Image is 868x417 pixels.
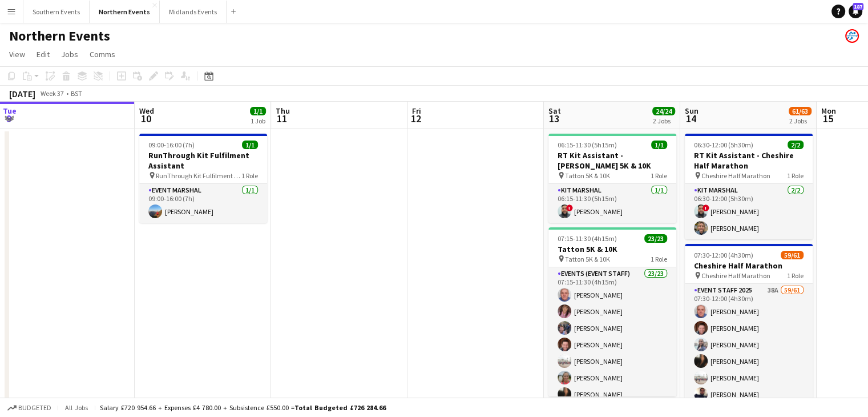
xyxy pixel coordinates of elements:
span: Mon [821,106,836,116]
span: Fri [412,106,421,116]
span: 1/1 [242,141,258,149]
a: 187 [849,5,862,18]
button: Midlands Events [160,1,227,23]
h3: RT Kit Assistant - Cheshire Half Marathon [685,150,813,171]
span: ! [566,205,573,211]
span: All jobs [63,403,90,412]
span: 1/1 [250,107,266,115]
span: Comms [90,49,115,59]
div: Salary £720 954.66 + Expenses £4 780.00 + Subsistence £550.00 = [100,403,386,412]
span: 06:30-12:00 (5h30m) [694,141,753,149]
div: BST [71,89,82,98]
span: 13 [547,112,561,125]
span: View [9,49,25,59]
span: 187 [853,3,863,10]
span: Budgeted [18,404,51,412]
span: RunThrough Kit Fulfilment Assistant [156,171,241,180]
span: Edit [37,49,50,59]
span: ! [703,205,709,211]
h3: RT Kit Assistant - [PERSON_NAME] 5K & 10K [548,150,676,171]
span: 15 [819,112,836,125]
span: 12 [410,112,421,125]
app-user-avatar: RunThrough Events [845,29,859,43]
span: Tatton 5K & 10K [565,255,610,263]
span: 2/2 [788,141,804,149]
span: Jobs [61,49,78,59]
span: 1/1 [651,141,667,149]
h3: Tatton 5K & 10K [548,244,676,254]
span: 61/63 [789,107,812,115]
span: 24/24 [652,107,675,115]
span: 9 [1,112,17,125]
app-card-role: Kit Marshal2/206:30-12:00 (5h30m)![PERSON_NAME][PERSON_NAME] [685,184,813,239]
span: Total Budgeted £726 284.66 [294,403,386,412]
span: Week 37 [38,89,66,98]
span: Cheshire Half Marathon [701,271,770,280]
a: Comms [85,47,120,62]
a: Jobs [56,47,83,62]
app-job-card: 09:00-16:00 (7h)1/1RunThrough Kit Fulfilment Assistant RunThrough Kit Fulfilment Assistant1 RoleE... [139,134,267,223]
span: Tue [3,106,17,116]
div: 2 Jobs [653,117,675,125]
app-job-card: 07:30-12:00 (4h30m)59/61Cheshire Half Marathon Cheshire Half Marathon1 RoleEvent Staff 202538A59/... [685,244,813,413]
a: Edit [32,47,54,62]
span: 59/61 [781,251,804,259]
div: 2 Jobs [789,117,811,125]
h3: RunThrough Kit Fulfilment Assistant [139,150,267,171]
span: 10 [138,112,154,125]
span: 14 [683,112,699,125]
span: 1 Role [651,255,667,263]
span: 11 [274,112,290,125]
span: 1 Role [787,171,804,180]
app-job-card: 06:30-12:00 (5h30m)2/2RT Kit Assistant - Cheshire Half Marathon Cheshire Half Marathon1 RoleKit M... [685,134,813,239]
span: 09:00-16:00 (7h) [148,141,195,149]
span: 07:30-12:00 (4h30m) [694,251,753,259]
span: Wed [139,106,154,116]
h3: Cheshire Half Marathon [685,260,813,271]
button: Northern Events [90,1,160,23]
span: 23/23 [644,234,667,243]
app-card-role: Event Marshal1/109:00-16:00 (7h)[PERSON_NAME] [139,184,267,223]
app-card-role: Kit Marshal1/106:15-11:30 (5h15m)![PERSON_NAME] [548,184,676,223]
span: Sun [685,106,699,116]
span: 1 Role [787,271,804,280]
div: [DATE] [9,88,35,99]
a: View [5,47,30,62]
span: 06:15-11:30 (5h15m) [558,141,617,149]
span: Thu [276,106,290,116]
span: Sat [548,106,561,116]
app-job-card: 06:15-11:30 (5h15m)1/1RT Kit Assistant - [PERSON_NAME] 5K & 10K Tatton 5K & 10K1 RoleKit Marshal1... [548,134,676,223]
span: 1 Role [241,171,258,180]
div: 1 Job [251,117,265,125]
app-job-card: 07:15-11:30 (4h15m)23/23Tatton 5K & 10K Tatton 5K & 10K1 RoleEvents (Event Staff)23/2307:15-11:30... [548,227,676,396]
span: 07:15-11:30 (4h15m) [558,234,617,243]
span: Cheshire Half Marathon [701,171,770,180]
span: 1 Role [651,171,667,180]
h1: Northern Events [9,27,110,45]
button: Budgeted [6,402,53,414]
span: Tatton 5K & 10K [565,171,610,180]
button: Southern Events [23,1,90,23]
